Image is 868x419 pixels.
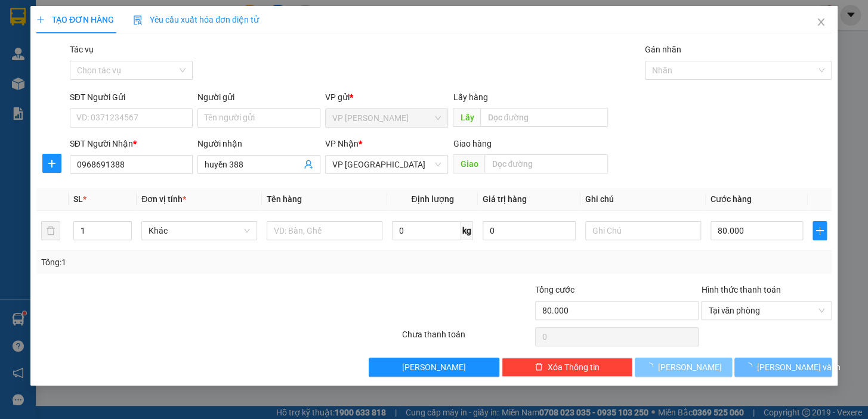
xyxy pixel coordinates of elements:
[411,194,453,204] span: Định lượng
[711,194,752,204] span: Cước hàng
[658,361,722,374] span: [PERSON_NAME]
[548,361,600,374] span: Xóa Thông tin
[332,156,441,173] span: VP HÀ NỘI
[332,109,441,127] span: VP MỘC CHÂU
[502,358,632,377] button: deleteXóa Thông tin
[757,361,841,374] span: [PERSON_NAME] và In
[734,358,832,377] button: [PERSON_NAME] và In
[70,91,193,104] div: SĐT Người Gửi
[483,194,527,204] span: Giá trị hàng
[645,362,658,371] span: loading
[483,221,576,240] input: 0
[535,362,543,372] span: delete
[325,139,359,148] span: VP Nhận
[325,91,448,104] div: VP gửi
[580,188,706,211] th: Ghi chú
[149,222,250,240] span: Khác
[813,221,827,240] button: plus
[73,194,83,204] span: SL
[480,108,608,127] input: Dọc đường
[42,154,61,173] button: plus
[701,285,780,294] label: Hình thức thanh toán
[535,285,574,294] span: Tổng cước
[813,226,826,235] span: plus
[484,154,608,173] input: Dọc đường
[36,15,45,24] span: plus
[267,221,382,240] input: VD: Bàn, Ghế
[197,91,320,104] div: Người gửi
[43,159,61,168] span: plus
[369,358,499,377] button: [PERSON_NAME]
[461,221,473,240] span: kg
[41,256,336,269] div: Tổng: 1
[197,137,320,150] div: Người nhận
[816,17,826,27] span: close
[133,15,259,24] span: Yêu cầu xuất hóa đơn điện tử
[402,361,466,374] span: [PERSON_NAME]
[36,15,114,24] span: TẠO ĐƠN HÀNG
[453,108,480,127] span: Lấy
[70,45,94,54] label: Tác vụ
[804,6,838,39] button: Close
[267,194,302,204] span: Tên hàng
[453,154,484,173] span: Giao
[133,15,143,25] img: icon
[453,92,487,102] span: Lấy hàng
[453,139,491,148] span: Giao hàng
[141,194,186,204] span: Đơn vị tính
[41,221,60,240] button: delete
[70,137,193,150] div: SĐT Người Nhận
[645,45,681,54] label: Gán nhãn
[585,221,701,240] input: Ghi Chú
[304,160,313,169] span: user-add
[744,362,757,371] span: loading
[401,328,534,349] div: Chưa thanh toán
[635,358,732,377] button: [PERSON_NAME]
[708,302,824,319] span: Tại văn phòng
